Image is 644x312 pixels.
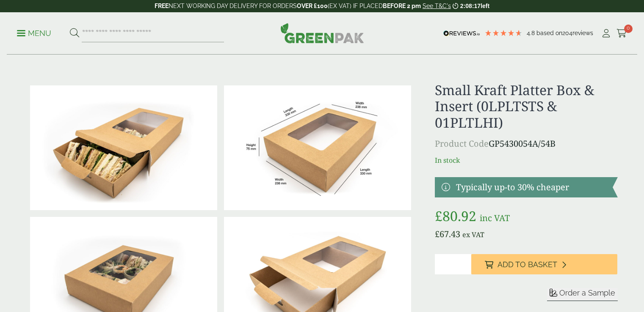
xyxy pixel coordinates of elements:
strong: BEFORE 2 pm [383,3,421,9]
a: See T&C's [423,3,451,9]
span: 204 [562,30,572,36]
span: 4.8 [527,30,536,36]
p: GP5430054A/54B [435,137,617,150]
span: 0 [624,25,633,33]
img: GreenPak Supplies [280,23,364,43]
p: In stock [435,155,617,165]
strong: FREE [155,3,169,9]
img: IMG_4529 [30,85,217,210]
span: Add to Basket [498,260,557,269]
img: REVIEWS.io [443,30,480,36]
div: 4.79 Stars [484,29,522,37]
span: ex VAT [462,230,484,239]
bdi: 80.92 [435,207,476,225]
i: Cart [616,29,627,38]
i: My Account [601,29,611,38]
span: Product Code [435,138,489,149]
span: Based on [536,30,562,36]
span: £ [435,228,439,240]
h1: Small Kraft Platter Box & Insert (0LPLTSTS & 01PLTLHI) [435,82,617,131]
span: £ [435,207,442,225]
button: Order a Sample [547,288,618,301]
span: Order a Sample [559,288,615,297]
bdi: 67.43 [435,228,460,240]
button: Add to Basket [471,254,617,274]
span: left [481,3,489,9]
span: reviews [572,30,593,36]
strong: OVER £100 [297,3,328,9]
span: 2:08:17 [460,3,481,9]
img: Platter_small [224,85,411,210]
a: 0 [616,27,627,40]
p: Menu [17,28,51,38]
span: inc VAT [480,212,510,224]
a: Menu [17,28,51,37]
